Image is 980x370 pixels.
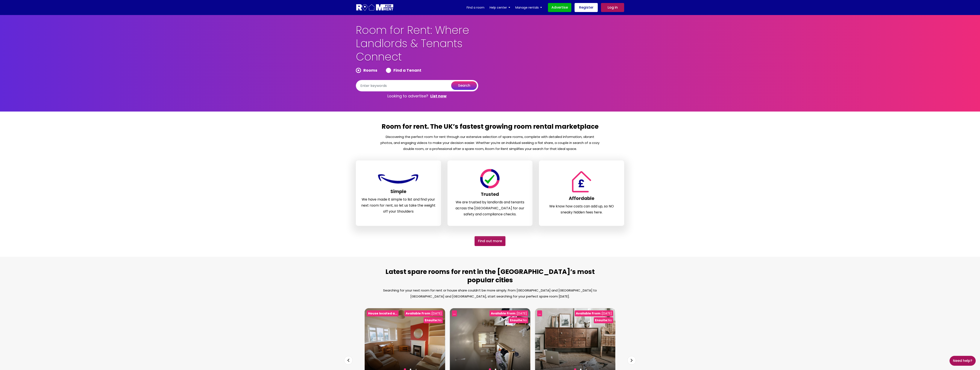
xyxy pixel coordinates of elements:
h2: Latest spare rooms for rent in the [GEOGRAPHIC_DATA]’s most popular cities [380,267,600,287]
h2: Room for rent. The UK’s fastest growing room rental marketplace [380,122,600,134]
h1: Room for Rent: Where Landlords & Tenants Connect [356,24,500,68]
a: Find out More [475,236,505,246]
b: Available From : [576,311,602,316]
div: No [509,317,528,323]
input: Enter keywords [356,80,478,91]
button: search [451,81,477,90]
div: [DATE] [575,310,613,316]
p: We know how costs can add up, so NO sneaky hidden fees here. [544,203,619,215]
div: Next slide [627,356,636,365]
b: Ensuite: [595,318,608,322]
a: List now [430,94,447,99]
div: [DATE] [490,310,528,316]
b: Ensuite: [425,318,438,322]
h3: Affordable [544,196,619,203]
div: No [423,317,443,323]
a: Manage rentals [515,4,542,11]
img: Logo for Room for Rent, featuring a welcoming design with a house icon and modern typography [356,4,394,12]
b: House located a... [368,311,397,316]
a: Advertise [548,3,571,12]
img: Room For Rent [377,172,420,186]
b: ... [538,311,541,316]
b: Available From : [406,311,432,316]
p: Discovering the perfect room for rent through our extensive selection of spare rooms, complete wi... [380,134,600,152]
a: Find a room [467,4,484,11]
a: Register [575,3,598,12]
a: Log in [601,3,624,12]
div: No [594,317,613,323]
span: Go to slide 3 [416,369,416,370]
p: We have made it simple to list and find your next room for rent, so let us take the weight off yo... [361,196,436,214]
a: Help center [490,4,510,11]
p: Looking to advertise? [356,91,478,101]
img: Room For Rent [570,171,593,192]
p: We are trusted by landlords and tenants across the [GEOGRAPHIC_DATA] for our safety and complianc... [453,199,527,217]
h3: Simple [361,189,436,196]
div: [DATE] [404,310,443,316]
b: Available From : [491,311,517,316]
span: Go to slide 3 [586,369,587,370]
span: Go to slide 3 [501,369,501,370]
label: Find a Tenant [386,68,421,73]
img: Room For Rent [479,169,501,188]
p: Searching for your next room for rent or house share couldn’t be more simply. From [GEOGRAPHIC_DA... [380,287,600,299]
div: Previous slide [344,356,353,365]
b: ... [453,311,456,316]
label: Rooms [356,68,377,73]
h3: Trusted [453,192,527,199]
a: Need Help? [950,356,976,366]
b: Ensuite: [510,318,523,322]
